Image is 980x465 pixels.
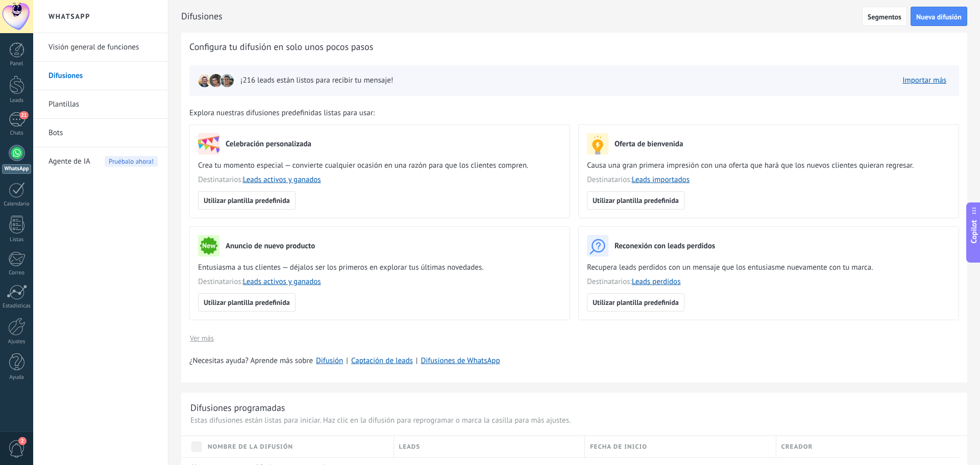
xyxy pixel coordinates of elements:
[2,164,31,174] div: WhatsApp
[198,277,561,287] span: Destinatarios:
[2,201,32,208] div: Calendario
[2,303,32,309] div: Estadísticas
[189,330,214,346] button: Ver más
[2,339,32,345] div: Ajustes
[48,147,90,176] span: Agente de IA
[593,197,679,204] span: Utilizar plantilla predefinida
[208,442,293,452] span: Nombre de la difusión
[33,90,168,119] li: Plantillas
[226,241,315,251] h3: Anuncio de nuevo producto
[2,374,32,381] div: Ayuda
[615,139,683,149] h3: Oferta de bienvenida
[190,416,958,425] p: Estas difusiones están listas para iniciar. Haz clic en la difusión para reprogramar o marca la c...
[868,13,901,20] span: Segmentos
[189,356,313,366] span: ¿Necesitas ayuda? Aprende más sobre
[2,61,32,67] div: Panel
[862,7,907,26] button: Segmentos
[632,175,690,185] a: Leads importados
[911,7,967,26] button: Nueva difusión
[587,161,950,171] span: Causa una gran primera impresión con una oferta que hará que los nuevos clientes quieran regresar.
[351,356,413,366] a: Captación de leads
[198,293,296,312] button: Utilizar plantilla predefinida
[593,299,679,306] span: Utilizar plantilla predefinida
[189,356,959,366] div: | |
[2,237,32,243] div: Listas
[587,293,684,312] button: Utilizar plantilla predefinida
[48,33,158,62] a: Visión general de funciones
[189,41,373,53] span: Configura tu difusión en solo unos pocos pasos
[48,90,158,119] a: Plantillas
[190,402,285,414] div: Difusiones programadas
[2,130,32,137] div: Chats
[2,97,32,104] div: Leads
[33,33,168,62] li: Visión general de funciones
[902,75,946,85] a: Importar más
[587,191,684,210] button: Utilizar plantilla predefinida
[18,437,27,445] span: 2
[209,73,223,88] img: leadIcon
[33,62,168,90] li: Difusiones
[587,277,950,287] span: Destinatarios:
[190,334,214,342] span: Ver más
[632,277,681,287] a: Leads perdidos
[243,277,321,287] a: Leads activos y ganados
[226,139,311,149] h3: Celebración personalizada
[198,73,212,88] img: leadIcon
[198,191,296,210] button: Utilizar plantilla predefinida
[916,13,962,20] span: Nueva difusión
[898,73,951,88] button: Importar más
[198,175,561,185] span: Destinatarios:
[105,156,158,167] span: Pruébalo ahora!
[48,147,158,176] a: Agente de IAPruébalo ahora!
[421,356,500,366] a: Difusiones de WhatsApp
[240,75,393,86] span: ¡216 leads están listos para recibir tu mensaje!
[969,220,979,244] span: Copilot
[204,197,290,204] span: Utilizar plantilla predefinida
[189,108,375,118] span: Explora nuestras difusiones predefinidas listas para usar:
[33,147,168,175] li: Agente de IA
[587,263,950,273] span: Recupera leads perdidos con un mensaje que los entusiasme nuevamente con tu marca.
[590,442,647,452] span: Fecha de inicio
[399,442,421,452] span: Leads
[220,73,234,88] img: leadIcon
[316,356,343,366] a: Difusión
[204,299,290,306] span: Utilizar plantilla predefinida
[2,270,32,276] div: Correo
[243,175,321,185] a: Leads activos y ganados
[198,263,561,273] span: Entusiasma a tus clientes — déjalos ser los primeros en explorar tus últimas novedades.
[19,111,28,119] span: 21
[781,442,813,452] span: Creador
[198,161,561,171] span: Crea tu momento especial — convierte cualquier ocasión en una razón para que los clientes compren.
[587,175,950,185] span: Destinatarios:
[48,119,158,147] a: Bots
[48,62,158,90] a: Difusiones
[181,6,862,27] h2: Difusiones
[615,241,715,251] h3: Reconexión con leads perdidos
[33,119,168,147] li: Bots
